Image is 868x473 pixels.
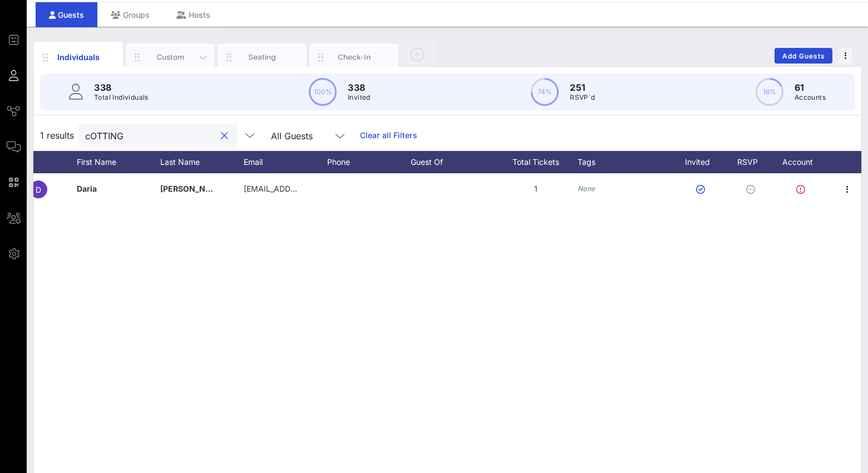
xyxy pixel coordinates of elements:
[795,92,826,103] p: Accounts
[94,92,149,103] p: Total Individuals
[348,81,371,94] p: 338
[40,129,74,142] span: 1 results
[775,48,832,64] button: Add Guests
[94,81,149,94] p: 338
[244,151,327,173] div: Email
[672,151,733,173] div: Invited
[411,151,494,173] div: Guest Of
[36,185,41,194] span: D
[36,2,97,27] div: Guests
[329,52,379,62] div: Check-In
[54,51,103,63] div: Individuals
[494,173,578,204] div: 1
[77,184,97,193] span: Daria
[733,151,772,173] div: RSVP
[244,184,378,193] span: [EMAIL_ADDRESS][DOMAIN_NAME]
[327,151,411,173] div: Phone
[578,151,672,173] div: Tags
[77,151,160,173] div: First Name
[348,92,371,103] p: Invited
[570,81,595,94] p: 251
[146,52,195,62] div: Custom
[163,2,224,27] div: Hosts
[782,52,826,60] span: Add Guests
[238,52,287,62] div: Seating
[264,124,353,147] div: All Guests
[97,2,163,27] div: Groups
[160,151,244,173] div: Last Name
[221,130,228,142] button: clear icon
[772,151,834,173] div: Account
[578,184,595,193] i: None
[494,151,578,173] div: Total Tickets
[570,92,595,103] p: RSVP`d
[271,131,313,141] div: All Guests
[360,129,417,142] a: Clear all Filters
[160,184,226,193] span: [PERSON_NAME]
[795,81,826,94] p: 61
